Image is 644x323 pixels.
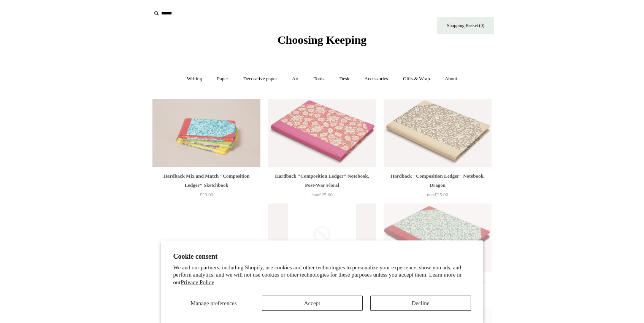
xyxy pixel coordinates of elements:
a: Accessories [358,69,395,89]
img: no-image-2048-a2addb12_grande.gif [268,204,376,272]
a: Hardback "Composition Ledger" Notebook, Baroque Hardback "Composition Ledger" Notebook, Baroque [384,204,492,272]
span: from [427,193,435,197]
a: Hardback "Composition Ledger" Notebook, Post-War Floral Hardback "Composition Ledger" Notebook, P... [268,99,376,167]
span: £20.00 [200,192,213,197]
img: Hardback "Composition Ledger" Notebook, Baroque [384,204,492,272]
div: Hardback "Composition Ledger" Notebook, Dragon [385,172,490,190]
span: from [311,193,319,197]
a: Art [285,69,305,89]
div: Hardback Mix and Match "Composition Ledger" Sketchbook [154,172,259,190]
a: Desk [333,69,357,89]
span: £25.00 [311,192,333,197]
img: Hardback "Composition Ledger" Notebook, Dragon [384,99,492,167]
a: Choosing Keeping [278,40,366,45]
button: Decline [370,296,471,311]
img: Hardback Mix and Match "Composition Ledger" Sketchbook [152,99,260,167]
a: Hardback "Composition Ledger" Notebook, Dragon Hardback "Composition Ledger" Notebook, Dragon [384,99,492,167]
a: Paper [210,69,235,89]
a: Writing [180,69,209,89]
a: Tools [307,69,332,89]
a: Privacy Policy [181,279,214,285]
a: Hardback "Composition Ledger" Notebook, Dragon from£25.00 [384,172,492,203]
img: Hardback "Composition Ledger" Notebook, Post-War Floral [268,99,376,167]
a: Gifts & Wrap [396,69,437,89]
a: Decorative paper [236,69,284,89]
a: Hardback Mix and Match "Composition Ledger" Sketchbook Hardback Mix and Match "Composition Ledger... [152,99,260,167]
a: Hardback "Composition Ledger" Notebook, Post-War Floral from£25.00 [268,172,376,203]
h2: Cookie consent [173,253,471,261]
div: Hardback "Composition Ledger" Notebook, Post-War Floral [270,172,374,190]
p: We and our partners, including Shopify, use cookies and other technologies to personalize your ex... [173,264,471,286]
a: Hardback Mix and Match "Composition Ledger" Sketchbook £20.00 [152,172,260,203]
button: Accept [262,296,363,311]
button: Manage preferences [173,296,254,311]
span: Choosing Keeping [278,33,366,46]
a: About [438,69,464,89]
span: £25.00 [427,192,448,197]
span: Manage preferences [190,300,236,306]
a: Shopping Basket (0) [437,17,494,34]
